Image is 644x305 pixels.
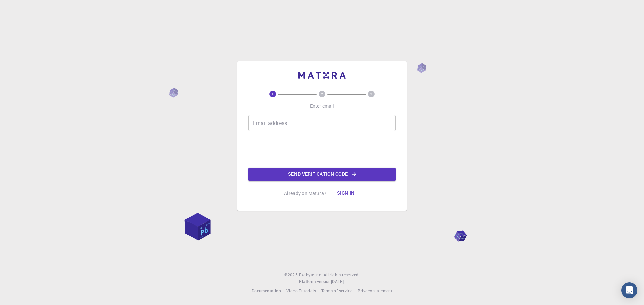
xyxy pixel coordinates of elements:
p: Enter email [310,103,334,109]
a: Exabyte Inc. [299,272,322,278]
a: Privacy statement [358,288,392,294]
span: © 2025 [284,272,299,278]
a: Documentation [252,288,281,294]
a: [DATE]. [331,278,345,285]
span: All rights reserved. [324,272,360,278]
span: Video Tutorials [286,288,316,293]
button: Sign in [332,186,360,200]
a: Video Tutorials [286,288,316,294]
p: Already on Mat3ra? [284,190,326,197]
span: Terms of service [321,288,352,293]
div: Open Intercom Messenger [621,282,637,298]
span: [DATE] . [331,279,345,284]
text: 3 [370,92,372,96]
a: Terms of service [321,288,352,294]
span: Platform version [299,278,331,285]
iframe: reCAPTCHA [271,136,373,162]
text: 1 [272,92,274,96]
button: Send verification code [248,168,396,181]
span: Exabyte Inc. [299,272,322,277]
span: Documentation [252,288,281,293]
text: 2 [321,92,323,96]
span: Privacy statement [358,288,392,293]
